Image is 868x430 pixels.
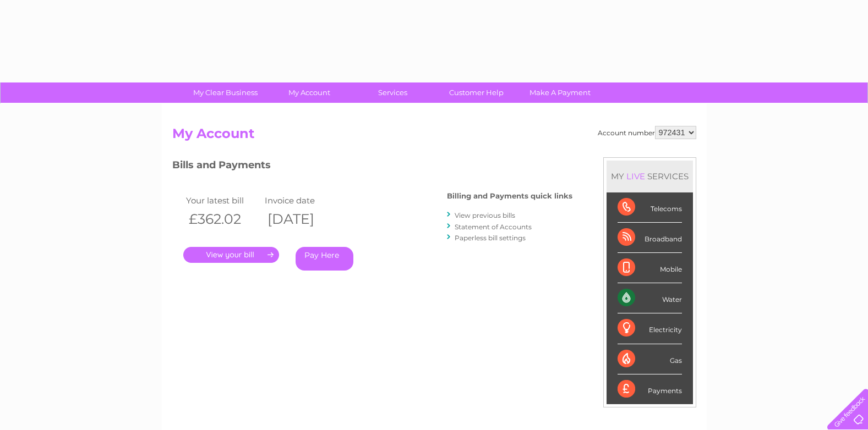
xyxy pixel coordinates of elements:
div: Payments [618,374,682,404]
div: Account number [598,126,696,139]
a: My Account [264,82,354,103]
h2: My Account [172,126,696,147]
div: Gas [618,344,682,374]
a: My Clear Business [180,82,271,103]
a: Pay Here [296,247,353,271]
a: View previous bills [455,211,515,219]
h3: Bills and Payments [172,157,572,177]
a: . [183,247,279,263]
div: LIVE [624,171,647,181]
div: Mobile [618,253,682,283]
div: MY SERVICES [607,161,693,192]
th: [DATE] [262,208,341,230]
h4: Billing and Payments quick links [447,192,572,200]
div: Telecoms [618,192,682,223]
td: Invoice date [262,193,341,208]
a: Services [347,82,438,103]
div: Electricity [618,313,682,344]
a: Make A Payment [515,82,605,103]
div: Water [618,283,682,313]
th: £362.02 [183,208,263,230]
a: Customer Help [431,82,522,103]
a: Paperless bill settings [455,234,526,242]
div: Broadband [618,223,682,253]
a: Statement of Accounts [455,223,532,231]
td: Your latest bill [183,193,263,208]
